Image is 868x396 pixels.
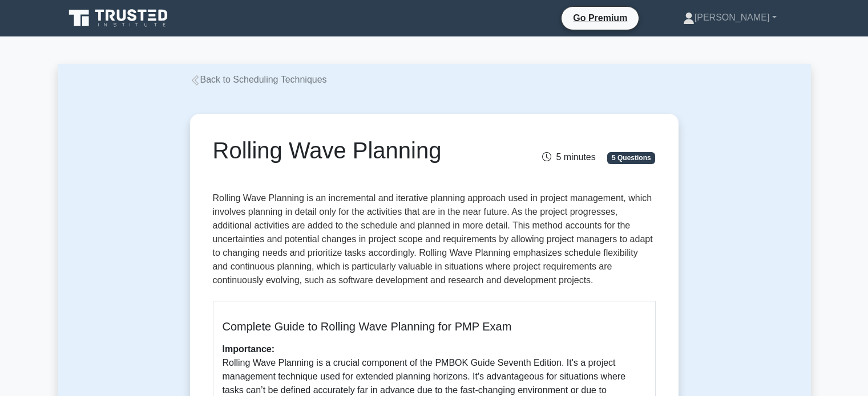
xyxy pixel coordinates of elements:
[566,11,634,25] a: Go Premium
[656,6,804,29] a: [PERSON_NAME]
[223,344,275,354] b: Importance:
[542,152,595,162] span: 5 minutes
[190,75,327,84] a: Back to Scheduling Techniques
[213,137,503,164] h1: Rolling Wave Planning
[607,152,655,164] span: 5 Questions
[213,191,656,292] p: Rolling Wave Planning is an incremental and iterative planning approach used in project managemen...
[223,320,646,333] h5: Complete Guide to Rolling Wave Planning for PMP Exam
